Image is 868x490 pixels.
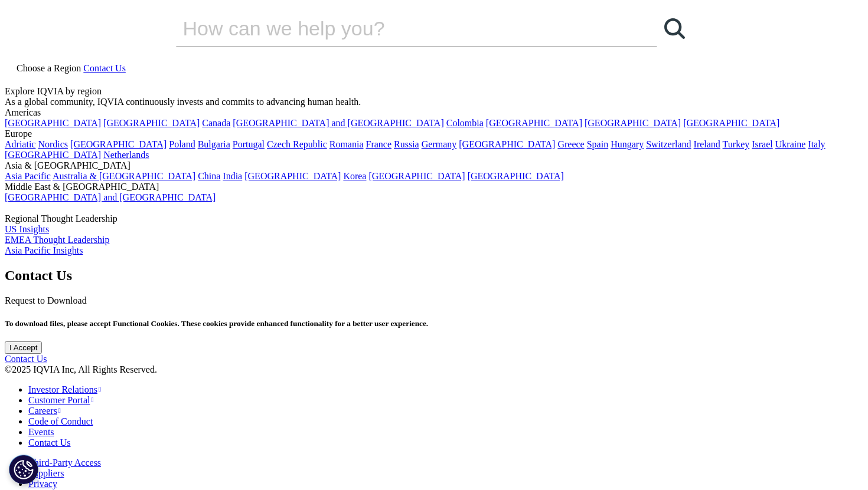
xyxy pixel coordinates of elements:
[5,107,863,118] div: Americas
[176,11,624,46] input: Search
[5,354,47,364] a: Contact Us
[5,192,216,202] a: [GEOGRAPHIC_DATA] and [GEOGRAPHIC_DATA]
[5,182,863,192] div: Middle East & [GEOGRAPHIC_DATA]
[198,139,230,149] a: Bulgaria
[459,139,555,149] a: [GEOGRAPHIC_DATA]
[83,63,126,73] a: Contact Us
[202,118,230,128] a: Canada
[657,11,693,46] a: Search
[394,139,419,149] a: Russia
[5,97,863,107] div: As a global community, IQVIA continuously invests and commits to advancing human health.
[486,118,582,128] a: [GEOGRAPHIC_DATA]
[28,479,57,489] a: Privacy
[5,150,101,160] a: [GEOGRAPHIC_DATA]
[5,319,863,328] h5: To download files, please accept Functional Cookies. These cookies provide enhanced functionality...
[223,171,242,181] a: India
[557,139,584,149] a: Greece
[775,139,806,149] a: Ukraine
[5,235,109,245] a: EMEA Thought Leadership
[17,63,81,73] span: Choose a Region
[5,118,101,128] a: [GEOGRAPHIC_DATA]
[103,118,200,128] a: [GEOGRAPHIC_DATA]
[5,268,863,284] h2: Contact Us
[28,416,93,426] a: Code of Conduct
[267,139,327,149] a: Czech Republic
[5,171,51,181] a: Asia Pacific
[752,139,773,149] a: Israel
[9,455,38,484] button: Cookie 设置
[611,139,644,149] a: Hungary
[28,406,61,416] a: Careers
[169,139,195,149] a: Poland
[446,118,484,128] a: Colombia
[28,438,71,448] a: Contact Us
[28,395,94,405] a: Customer Portal
[70,139,167,149] a: [GEOGRAPHIC_DATA]
[723,139,750,149] a: Turkey
[5,129,863,139] div: Europe
[5,86,863,97] div: Explore IQVIA by region
[422,139,457,149] a: Germany
[5,364,863,375] div: ©2025 IQVIA Inc, All Rights Reserved.
[103,150,149,160] a: Netherlands
[5,224,49,234] a: US Insights
[198,171,220,181] a: China
[585,118,681,128] a: [GEOGRAPHIC_DATA]
[28,384,101,394] a: Investor Relations
[468,171,564,181] a: [GEOGRAPHIC_DATA]
[28,458,101,468] a: Third-Party Access
[5,213,863,224] div: Regional Thought Leadership
[343,171,366,181] a: Korea
[5,245,83,255] a: Asia Pacific Insights
[244,171,341,181] a: [GEOGRAPHIC_DATA]
[329,139,364,149] a: Romania
[5,139,35,149] a: Adriatic
[808,139,825,149] a: Italy
[28,427,54,437] a: Events
[366,139,392,149] a: France
[38,139,68,149] a: Nordics
[664,18,685,39] svg: Search
[233,139,265,149] a: Portugal
[5,341,42,354] input: I Accept
[5,160,863,171] div: Asia & [GEOGRAPHIC_DATA]
[587,139,608,149] a: Spain
[694,139,720,149] a: Ireland
[53,171,195,181] a: Australia & [GEOGRAPHIC_DATA]
[368,171,465,181] a: [GEOGRAPHIC_DATA]
[5,295,87,305] span: Request to Download
[646,139,691,149] a: Switzerland
[28,468,64,478] a: Suppliers
[233,118,443,128] a: [GEOGRAPHIC_DATA] and [GEOGRAPHIC_DATA]
[683,118,779,128] a: [GEOGRAPHIC_DATA]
